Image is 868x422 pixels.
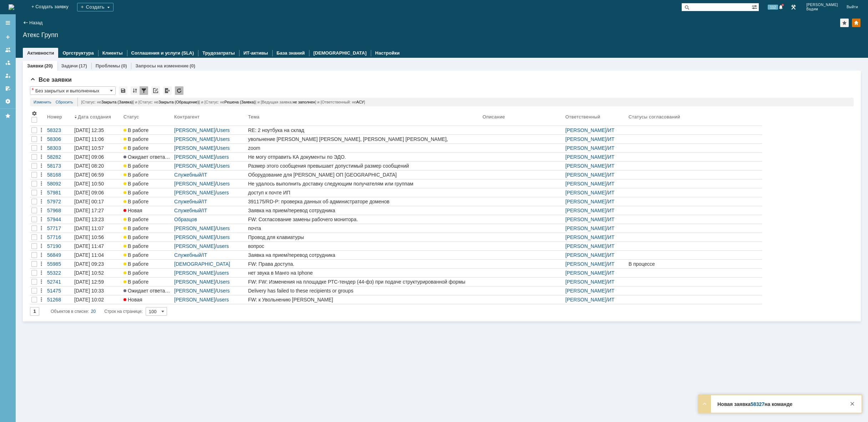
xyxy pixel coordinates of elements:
[565,154,606,160] a: [PERSON_NAME]
[74,243,104,249] div: [DATE] 11:47
[248,154,480,160] div: Не могу отправить КА документы по ЭДО.
[46,215,73,224] a: 57944
[217,270,229,276] a: users
[277,50,305,56] a: База знаний
[47,199,71,204] div: 57972
[123,145,148,151] span: В работе
[151,86,160,95] div: Скопировать ссылку на список
[247,206,481,215] a: Заявка на прием/перевод сотрудника
[74,127,104,133] div: [DATE] 12:35
[174,127,215,133] a: [PERSON_NAME]
[789,3,798,11] a: Перейти в интерфейс администратора
[131,50,194,56] a: Соглашения и услуги (SLA)
[122,242,173,250] a: В работе
[131,86,139,95] div: Сортировка...
[9,4,14,10] a: Перейти на домашнюю страницу
[73,224,122,233] a: [DATE] 11:07
[565,261,606,267] a: [PERSON_NAME]
[122,153,173,161] a: Ожидает ответа контрагента
[565,279,606,285] a: [PERSON_NAME]
[608,154,615,160] a: ИТ
[608,261,615,267] a: ИТ
[840,19,849,27] div: Добавить в избранное
[79,63,87,68] div: (17)
[565,252,606,258] a: [PERSON_NAME]
[123,243,148,249] span: В работе
[46,179,73,188] a: 58092
[248,270,480,276] div: нет звука в Манго на Iphone
[122,197,173,206] a: В работе
[248,234,480,240] div: Провод для клавиатуры
[140,86,148,95] div: Фильтрация...
[174,217,215,228] a: Образцов [PERSON_NAME]
[565,190,606,195] a: [PERSON_NAME]
[46,260,73,268] a: 55985
[73,251,122,259] a: [DATE] 11:04
[27,63,43,68] a: Заявки
[203,208,207,213] a: IT
[248,243,480,249] div: вопрос
[73,242,122,250] a: [DATE] 11:47
[123,136,148,142] span: В работе
[248,199,480,204] div: 391175/RD-P: проверка данных об администраторе доменов
[565,270,606,276] a: [PERSON_NAME]
[73,144,122,152] a: [DATE] 10:57
[608,243,615,249] a: ИТ
[248,127,480,133] div: RE: 2 ноутбука на склад
[46,233,73,241] a: 57716
[174,163,215,169] a: [PERSON_NAME]
[247,286,481,295] a: Delivery has failed to these recipients or groups
[73,269,122,277] a: [DATE] 10:52
[47,208,71,213] div: 57968
[46,286,73,295] a: 51475
[123,279,148,285] span: В работе
[73,260,122,268] a: [DATE] 09:23
[248,190,480,195] div: доступ к почте ИП
[123,127,148,133] span: В работе
[46,162,73,170] a: 58173
[248,261,480,267] div: FW: Права доступа.
[565,199,606,204] a: [PERSON_NAME]
[2,44,14,56] a: Заявки на командах
[74,279,104,285] div: [DATE] 12:59
[122,215,173,224] a: В работе
[47,297,71,302] div: 51268
[32,87,34,92] div: Настройки списка отличаются от сохраненных в виде
[122,260,173,268] a: В работе
[77,98,850,106] div: [Статус: не ] и [Статус: не ] и [Статус: не ] и [Ведущая заявка: ] и [Ответственный: не ]
[174,145,215,151] a: [PERSON_NAME]
[248,217,480,222] div: FW: Согласование замены рабочего монитора.
[247,260,481,268] a: FW: Права доступа.
[565,145,606,151] a: [PERSON_NAME]
[122,269,173,277] a: В работе
[608,297,615,302] a: ИТ
[852,19,861,27] div: Изменить домашнюю страницу
[565,288,606,294] a: [PERSON_NAME]
[2,70,14,81] a: Мои заявки
[565,234,606,240] a: [PERSON_NAME]
[174,172,201,178] a: Служебный
[62,50,94,56] a: Оргструктура
[123,114,139,120] div: Статус
[46,295,73,304] a: 51268
[34,98,51,106] a: Изменить
[77,3,113,11] div: Создать
[768,5,778,10] span: 112
[2,83,14,94] a: Мои согласования
[47,279,71,285] div: 52741
[123,288,194,294] span: Ожидает ответа контрагента
[74,163,104,169] div: [DATE] 08:20
[247,162,481,170] a: Размер этого сообщения превышает допустимый размер сообщений
[247,251,481,259] a: Заявка на прием/перевод сотрудника
[2,96,14,107] a: Настройки
[46,135,73,143] a: 58306
[123,154,194,160] span: Ожидает ответа контрагента
[47,145,71,151] div: 58303
[174,297,215,302] a: [PERSON_NAME]
[190,63,195,68] div: (0)
[47,261,71,267] div: 55985
[123,172,148,178] span: В работе
[247,109,481,126] th: Тема
[248,145,480,151] div: zoom
[46,144,73,152] a: 58303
